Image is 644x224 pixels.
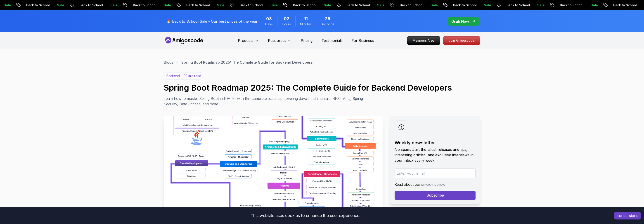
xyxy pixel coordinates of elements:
p: 🔥 Back to School Sale - Our best prices of the year! [166,19,258,24]
img: Spring Boot Roadmap 2025: The Complete Guide for Backend Developers thumbnail [164,116,383,218]
button: Products [238,38,259,47]
button: Resources [268,38,292,47]
p: Sale [480,3,494,7]
p: Back to School [236,3,266,7]
p: Learn how to master Spring Boot in [DATE] with this complete roadmap covering Java fundamentals, ... [164,96,366,107]
p: Back to School [22,3,53,7]
p: Resources [268,38,286,43]
p: Join Amigoscode [443,36,480,45]
p: Sale [53,3,67,7]
span: 3 Days [266,16,272,22]
button: Subscribe [395,191,476,200]
p: Back to School [182,3,213,7]
a: Members Area [407,36,440,45]
p: Back to School [76,3,106,7]
a: Testimonials [322,38,343,43]
p: Sale [320,3,334,7]
p: Back to School [556,3,587,7]
a: For Business [352,38,374,43]
span: Seconds [321,22,334,26]
p: Spring Boot Roadmap 2025: The Complete Guide for Backend Developers [181,60,313,65]
h1: Spring Boot Roadmap 2025: The Complete Guide for Backend Developers [164,83,480,92]
span: 2 Hours [284,16,289,22]
p: Sale [106,3,121,7]
a: privacy policy [421,182,444,187]
p: Back to School [449,3,480,7]
a: Join Amigoscode [443,36,480,45]
p: Products [238,38,253,43]
p: 30 min read [184,74,201,78]
p: Back to School [502,3,533,7]
span: Hours [282,22,291,26]
p: Sale [587,3,601,7]
span: 11 Minutes [304,16,308,22]
span: Minutes [300,22,312,26]
p: Grab Now [451,19,469,24]
p: Sale [373,3,388,7]
p: Back to School [289,3,320,7]
p: Back to School [609,3,640,7]
p: Back to School [342,3,373,7]
a: Pricing [301,38,313,43]
p: Back to School [129,3,160,7]
p: Back to School [396,3,426,7]
p: Sale [266,3,281,7]
h2: Weekly newsletter [395,140,476,146]
p: No spam. Just the latest releases and tips, interesting articles, and exclusive interviews in you... [395,147,476,163]
p: Read about our . [395,182,476,187]
p: Members Area [407,36,440,45]
p: Sale [213,3,227,7]
input: Enter your email [395,169,476,178]
span: 26 Seconds [325,16,330,22]
p: backend [164,73,182,79]
a: Blogs [164,60,173,65]
div: This website uses cookies to enhance the user experience. [3,211,608,221]
p: Sale [160,3,174,7]
span: Days [265,22,273,26]
p: Sale [533,3,548,7]
p: Sale [426,3,441,7]
button: Accept cookies [614,212,641,219]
